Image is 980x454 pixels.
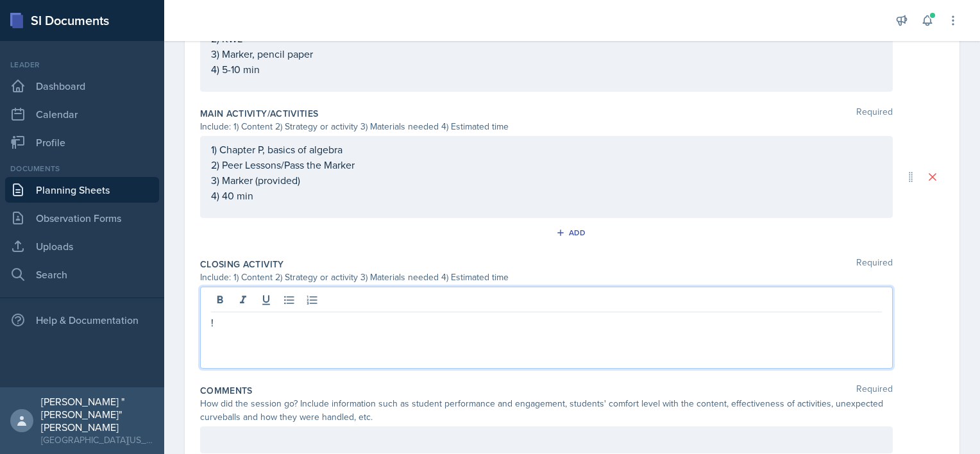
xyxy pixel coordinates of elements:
label: Comments [200,384,253,397]
p: 1) Chapter P, basics of algebra [211,142,882,157]
div: How did the session go? Include information such as student performance and engagement, students'... [200,397,893,424]
div: [GEOGRAPHIC_DATA][US_STATE] in [GEOGRAPHIC_DATA] [41,433,154,446]
p: 4) 5-10 min [211,62,882,77]
a: Dashboard [5,73,159,99]
a: Uploads [5,233,159,259]
div: Include: 1) Content 2) Strategy or activity 3) Materials needed 4) Estimated time [200,120,893,133]
a: Planning Sheets [5,177,159,203]
p: ! [211,315,882,330]
label: Closing Activity [200,258,284,271]
a: Profile [5,130,159,155]
p: 3) Marker, pencil paper [211,46,882,62]
p: 2) Peer Lessons/Pass the Marker [211,157,882,172]
div: Help & Documentation [5,307,159,333]
div: Include: 1) Content 2) Strategy or activity 3) Materials needed 4) Estimated time [200,271,893,284]
label: Main Activity/Activities [200,107,318,120]
a: Search [5,262,159,287]
div: [PERSON_NAME] "[PERSON_NAME]" [PERSON_NAME] [41,395,154,433]
div: Documents [5,163,159,174]
span: Required [856,384,893,397]
div: Leader [5,59,159,71]
div: Add [559,228,586,238]
span: Required [856,107,893,120]
button: Add [552,223,593,242]
a: Calendar [5,101,159,127]
p: 4) 40 min [211,188,882,203]
span: Required [856,258,893,271]
a: Observation Forms [5,205,159,231]
p: 3) Marker (provided) [211,172,882,188]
